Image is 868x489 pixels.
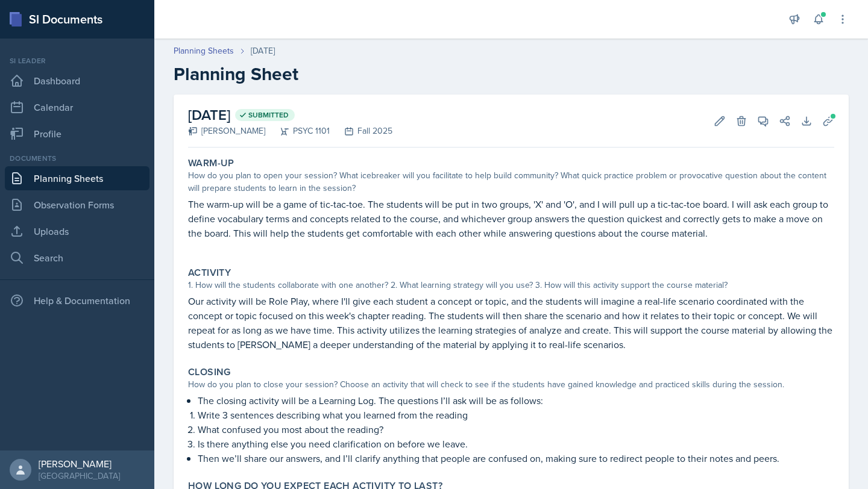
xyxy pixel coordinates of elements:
[188,157,234,169] label: Warm-Up
[188,104,392,126] h2: [DATE]
[188,378,834,391] div: How do you plan to close your session? Choose an activity that will check to see if the students ...
[5,55,149,66] div: Si leader
[39,458,120,470] div: [PERSON_NAME]
[5,219,149,243] a: Uploads
[188,366,231,378] label: Closing
[39,470,120,482] div: [GEOGRAPHIC_DATA]
[174,63,849,85] h2: Planning Sheet
[198,451,834,466] p: Then we’ll share our answers, and I’ll clarify anything that people are confused on, making sure ...
[5,246,149,270] a: Search
[188,294,834,352] p: Our activity will be Role Play, where I'll give each student a concept or topic, and the students...
[198,393,834,408] p: The closing activity will be a Learning Log. The questions I’ll ask will be as follows:
[174,45,234,57] a: Planning Sheets
[5,153,149,164] div: Documents
[188,267,231,279] label: Activity
[198,408,834,422] p: Write 3 sentences describing what you learned from the reading
[265,125,330,137] div: PSYC 1101
[198,437,834,451] p: Is there anything else you need clarification on before we leave.
[5,95,149,119] a: Calendar
[5,193,149,217] a: Observation Forms
[188,279,834,291] div: 1. How will the students collaborate with one another? 2. What learning strategy will you use? 3....
[188,169,834,195] div: How do you plan to open your session? What icebreaker will you facilitate to help build community...
[5,288,149,313] div: Help & Documentation
[5,166,149,190] a: Planning Sheets
[5,122,149,146] a: Profile
[188,125,265,137] div: [PERSON_NAME]
[188,197,834,240] p: The warm-up will be a game of tic-tac-toe. The students will be put in two groups, 'X' and 'O', a...
[330,125,392,137] div: Fall 2025
[198,422,834,437] p: What confused you most about the reading?
[5,69,149,93] a: Dashboard
[251,45,275,57] div: [DATE]
[248,110,289,120] span: Submitted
